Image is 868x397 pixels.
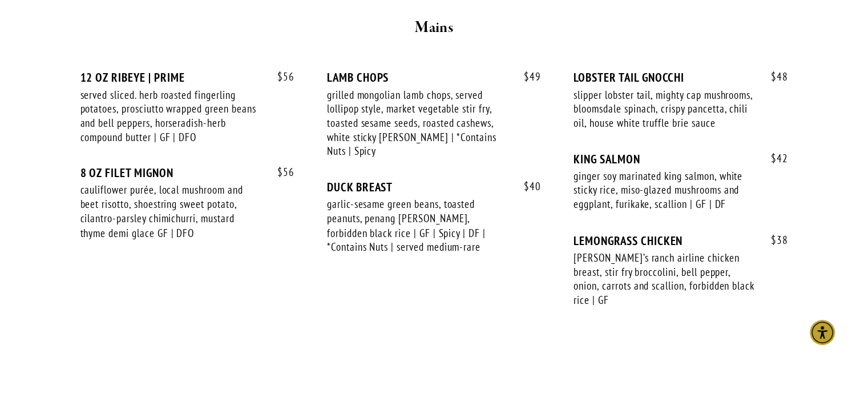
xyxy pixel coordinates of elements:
[80,88,262,145] div: served sliced. herb roasted fingerling potatoes, prosciutto wrapped green beans and bell peppers,...
[574,250,755,307] div: [PERSON_NAME]’s ranch airline chicken breast, stir fry broccolini, bell pepper, onion, carrots an...
[574,70,788,85] div: LOBSTER TAIL GNOCCHI
[574,88,755,130] div: slipper lobster tail, mighty cap mushrooms, bloomsdale spinach, crispy pancetta, chili oil, house...
[574,169,755,211] div: ginger soy marinated king salmon, white sticky rice, miso-glazed mushrooms and eggplant, furikake...
[810,320,835,345] div: Accessibility Menu
[760,233,788,246] span: 38
[80,183,262,239] div: cauliflower purée, local mushroom and beet risotto, shoestring sweet potato, cilantro-parsley chi...
[574,152,788,166] div: KING SALMON
[80,166,294,180] div: 8 OZ FILET MIGNON
[771,151,777,165] span: $
[266,70,294,83] span: 56
[327,88,508,159] div: grilled mongolian lamb chops, served lollipop style, market vegetable stir fry, toasted sesame se...
[574,233,788,247] div: LEMONGRASS CHICKEN
[771,232,777,246] span: $
[512,70,541,83] span: 49
[327,70,541,85] div: LAMB CHOPS
[415,18,453,38] strong: Mains
[277,165,283,179] span: $
[771,70,777,83] span: $
[327,197,508,254] div: garlic-sesame green beans, toasted peanuts, penang [PERSON_NAME], forbidden black rice | GF | Spi...
[277,70,283,83] span: $
[524,70,530,83] span: $
[80,70,294,85] div: 12 OZ RIBEYE | PRIME
[760,152,788,165] span: 42
[327,180,541,194] div: DUCK BREAST
[512,180,541,193] span: 40
[524,179,530,193] span: $
[266,166,294,179] span: 56
[760,70,788,83] span: 48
